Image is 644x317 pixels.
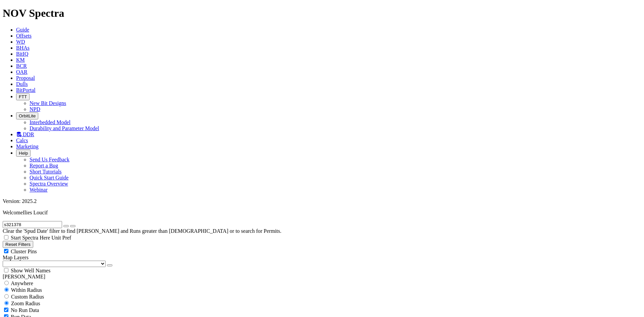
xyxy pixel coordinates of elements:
span: Cluster Pins [11,249,37,254]
a: NPD [30,106,40,112]
a: KM [16,57,25,63]
button: Help [16,150,31,157]
a: Marketing [16,144,39,149]
span: OrbitLite [19,113,36,118]
a: DDR [16,131,34,137]
input: Search [3,221,62,228]
a: Send Us Feedback [30,157,69,162]
span: DDR [23,131,34,137]
input: Start Spectra Here [4,235,8,240]
a: Webinar [30,187,48,193]
span: Help [19,151,28,156]
a: New Bit Designs [30,100,66,106]
a: OAR [16,69,28,75]
a: Dulls [16,81,28,87]
a: Spectra Overview [30,181,68,187]
div: [PERSON_NAME] [3,274,641,280]
span: FTT [19,94,27,99]
button: FTT [16,93,30,100]
a: Calcs [16,138,28,143]
a: Proposal [16,75,35,81]
a: Offsets [16,33,32,39]
span: Custom Radius [11,294,44,300]
a: Guide [16,27,29,33]
span: Within Radius [11,287,42,293]
span: Unit Pref [51,235,71,241]
span: Anywhere [11,280,33,286]
span: Start Spectra Here [11,235,50,241]
button: Reset Filters [3,241,33,248]
p: Welcome [3,210,641,216]
a: Interbedded Model [30,119,70,125]
a: BCR [16,63,27,69]
span: Show Well Names [11,268,50,273]
span: Clear the 'Spud Date' filter to find [PERSON_NAME] and Runs greater than [DEMOGRAPHIC_DATA] or to... [3,228,281,234]
a: BitPortal [16,87,36,93]
h1: NOV Spectra [3,7,641,19]
span: Zoom Radius [11,301,40,306]
span: No Run Data [11,307,39,313]
span: Ilies Loucif [23,210,48,215]
a: BitIQ [16,51,28,57]
a: WD [16,39,25,45]
a: Quick Start Guide [30,175,68,180]
div: Version: 2025.2 [3,198,641,204]
button: OrbitLite [16,112,38,119]
a: Short Tutorials [30,169,62,174]
span: Map Layers [3,255,29,260]
a: Durability and Parameter Model [30,125,99,131]
a: BHAs [16,45,30,51]
a: Report a Bug [30,163,58,168]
